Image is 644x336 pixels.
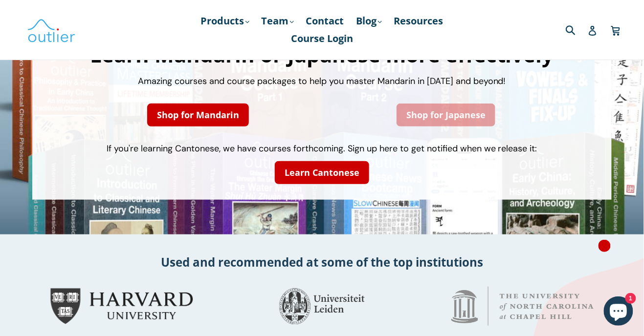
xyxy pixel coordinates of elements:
a: Blog [352,12,387,30]
h1: Learn Mandarin or Japanese more effectively [42,44,602,65]
a: Learn Cantonese [275,161,369,184]
span: Amazing courses and course packages to help you master Mandarin in [DATE] and beyond! [138,75,506,87]
a: Shop for Mandarin [147,104,249,126]
a: Contact [301,12,349,30]
a: Course Login [286,30,358,47]
a: Shop for Japanese [397,104,495,126]
input: Search [563,20,590,40]
span: If you're learning Cantonese, we have courses forthcoming. Sign up here to get notified when we r... [107,143,537,154]
a: Products [196,12,254,30]
a: Team [257,12,299,30]
a: Resources [389,12,448,30]
img: Outlier Linguistics [27,16,76,44]
inbox-online-store-chat: Shopify online store chat [601,296,636,328]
